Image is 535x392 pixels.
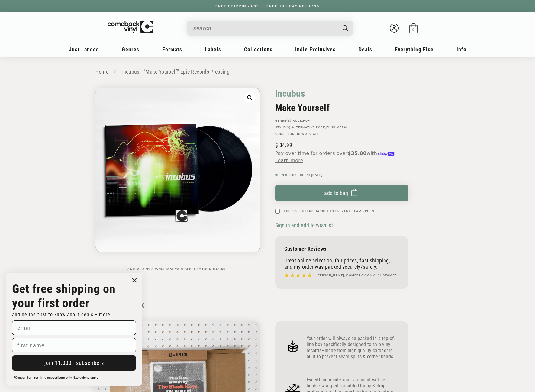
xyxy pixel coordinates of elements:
a: FREE SHIPPING $89+ | FREE 100-DAY RETURNS [209,4,326,8]
span: and be the first to know about deals + more [12,312,110,317]
button: Sign in and add to wishlist [275,222,335,229]
span: Labels [205,46,221,53]
img: Frame_4.png [284,338,302,355]
span: $ [275,142,278,148]
span: *Coupon for first-time subscribers only. Exclusions apply. [14,376,99,380]
span: 0 [412,27,414,32]
img: star5.svg [284,272,312,279]
a: Incubus [275,88,305,99]
input: first name [12,338,136,352]
strong: Get free shipping on your first order [12,282,116,310]
div: Search [187,21,353,36]
span: Indie Exclusives [295,46,336,53]
button: Add to bag [275,185,408,201]
p: GENRE(S): , [275,119,408,123]
h2: Make Yourself [275,102,408,113]
span: Everything Else [395,46,433,53]
button: Close dialog [130,276,139,285]
a: Pop [303,119,310,122]
a: Alternative Rock [292,126,325,129]
span: Collections [244,46,272,53]
media-gallery: Gallery Viewer [95,88,260,271]
p: Great online selection, fair prices, fast shipping, and my order was packed securely/safely. [284,257,399,270]
input: When autocomplete results are available use up and down arrows to review and enter to select [193,22,337,34]
span: Add to bag [324,190,348,196]
p: Actual appearance may vary slightly from mockup [95,267,260,271]
p: STYLE(S): , [275,126,408,129]
nav: breadcrumbs [95,68,440,76]
h4: [PERSON_NAME], Comeback Vinyl customer [317,273,397,278]
p: Condition: New & Sealed [275,132,408,136]
span: 34.99 [275,142,292,148]
span: Formats [162,46,182,53]
label: Ship Disc Behind Jacket To Prevent Seam Splits [283,209,375,214]
button: Search [337,21,353,36]
a: Home [95,69,108,75]
a: Funk Metal [326,126,348,129]
input: email [12,320,136,335]
span: Info [456,46,466,53]
p: In Stock - Ships [DATE] [275,173,408,177]
a: Incubus - "Make Yourself" Epic Records Pressing [121,69,230,75]
p: Your order will always be packed in a top-of-line box specifically designed to ship vinyl records... [307,336,399,360]
button: join 11,000+ subscribers [12,355,136,371]
span: Sign in and add to wishlist [275,222,333,228]
span: Just Landed [69,46,99,53]
p: Customer Reviews [284,246,399,252]
span: Deals [359,46,372,53]
a: Rock [293,119,302,122]
h2: How We Pack [95,300,440,310]
span: Genres [122,46,139,53]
